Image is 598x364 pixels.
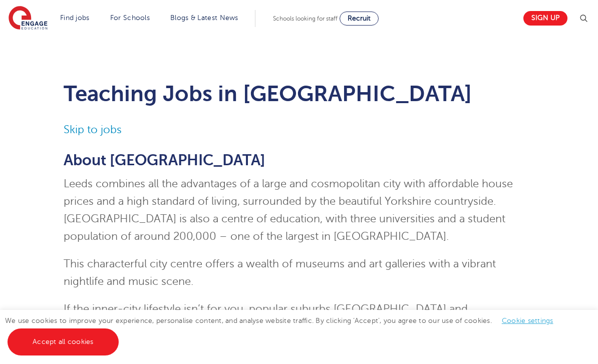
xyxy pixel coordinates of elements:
[273,15,338,22] span: Schools looking for staff
[170,14,238,22] a: Blogs & Latest News
[8,328,119,355] a: Accept all cookies
[110,14,150,22] a: For Schools
[64,258,496,287] span: This characterful city centre offers a wealth of museums and art galleries with a vibrant nightli...
[64,81,534,106] h1: Teaching Jobs in [GEOGRAPHIC_DATA]
[60,14,90,22] a: Find jobs
[502,317,553,324] a: Cookie settings
[64,303,468,350] span: If the inner-city lifestyle isn’t for you, popular suburbs [GEOGRAPHIC_DATA] and [GEOGRAPHIC_DATA...
[64,124,122,136] a: Skip to jobs
[5,317,563,345] span: We use cookies to improve your experience, personalise content, and analyse website traffic. By c...
[348,15,371,22] span: Recruit
[9,6,48,31] img: Engage Education
[64,152,265,169] span: About [GEOGRAPHIC_DATA]
[523,11,567,26] a: Sign up
[340,12,379,26] a: Recruit
[64,178,513,242] span: Leeds combines all the advantages of a large and cosmopolitan city with affordable house prices a...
